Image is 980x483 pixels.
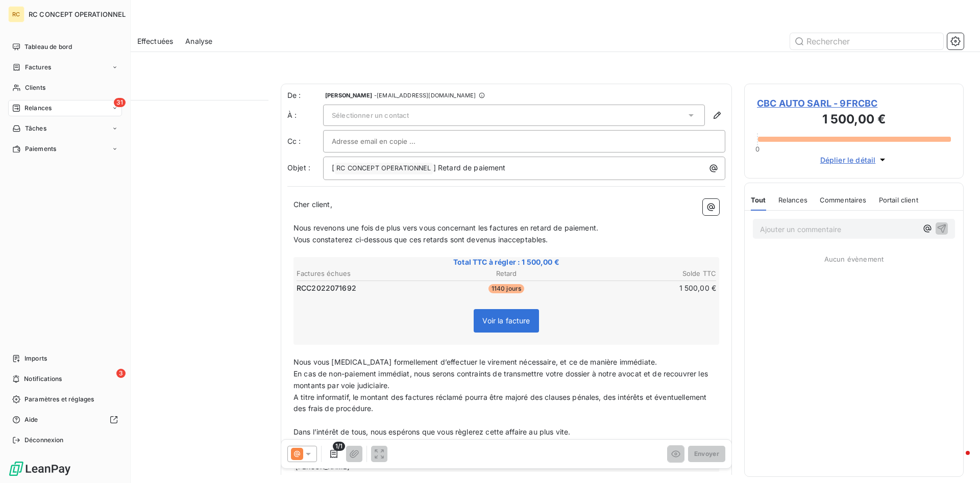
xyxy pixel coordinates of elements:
[287,136,323,146] label: Cc :
[577,268,717,279] th: Solde TTC
[293,369,710,390] span: En cas de non-paiement immédiat, nous serons contraints de transmettre votre dossier à notre avoc...
[114,98,126,107] span: 31
[24,42,72,52] span: Tableau de bord
[757,96,951,110] span: CBC AUTO SARL - 9FRCBC
[24,436,64,445] span: Déconnexion
[757,110,951,131] h3: 1 500,00 €
[817,154,891,166] button: Déplier le détail
[296,268,435,279] th: Factures échues
[137,36,174,46] span: Effectuées
[332,163,334,172] span: [
[688,446,725,462] button: Envoyer
[820,155,876,165] span: Déplier le détail
[25,83,45,92] span: Clients
[287,90,323,100] span: De :
[25,124,46,133] span: Tâches
[335,163,432,174] span: RC CONCEPT OPERATIONNEL
[8,461,71,477] img: Logo LeanPay
[488,284,525,293] span: 1140 jours
[8,6,24,22] div: RC
[436,268,576,279] th: Retard
[751,196,766,204] span: Tout
[879,196,918,204] span: Portail client
[755,145,759,153] span: 0
[293,200,332,209] span: Cher client,
[332,134,442,149] input: Adresse email en copie ...
[25,63,51,72] span: Factures
[333,442,345,451] span: 1/1
[287,163,310,172] span: Objet :
[295,257,718,267] span: Total TTC à régler : 1 500,00 €
[24,104,52,113] span: Relances
[332,111,409,119] span: Sélectionner un contact
[24,395,94,404] span: Paramètres et réglages
[293,358,657,366] span: Nous vous [MEDICAL_DATA] formellement d’effectuer le virement nécessaire, et ce de manière immédi...
[325,92,372,98] span: [PERSON_NAME]
[374,92,476,98] span: - [EMAIL_ADDRESS][DOMAIN_NAME]
[24,415,38,424] span: Aide
[297,283,356,293] span: RCC2022071692
[482,316,530,325] span: Voir la facture
[790,33,943,49] input: Rechercher
[185,36,212,46] span: Analyse
[293,223,598,232] span: Nous revenons une fois de plus vers vous concernant les factures en retard de paiement.
[945,448,970,473] iframe: Intercom live chat
[29,10,126,18] span: RC CONCEPT OPERATIONNEL
[25,144,56,154] span: Paiements
[824,255,884,263] span: Aucun évènement
[287,110,323,120] label: À :
[24,354,47,363] span: Imports
[820,196,867,204] span: Commentaires
[433,163,506,172] span: ] Retard de paiement
[49,100,268,483] div: grid
[24,374,62,384] span: Notifications
[778,196,807,204] span: Relances
[293,427,570,436] span: Dans l’intérêt de tous, nous espérons que vous règlerez cette affaire au plus vite.
[8,412,122,428] a: Aide
[116,369,126,378] span: 3
[293,393,708,413] span: A titre informatif, le montant des factures réclamé pourra être majoré des clauses pénales, des i...
[577,283,717,294] td: 1 500,00 €
[293,235,548,244] span: Vous constaterez ci-dessous que ces retards sont devenus inacceptables.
